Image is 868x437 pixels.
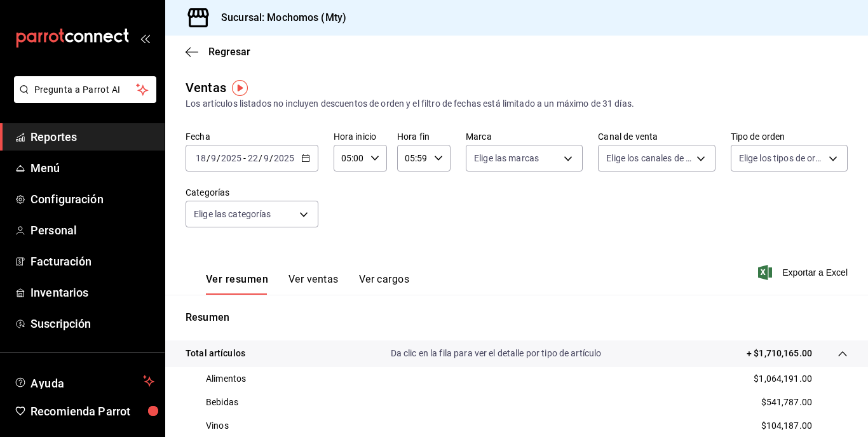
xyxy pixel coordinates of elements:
span: Configuración [31,191,154,208]
p: + $1,710,165.00 [747,347,812,360]
input: ---- [273,153,295,163]
div: Ventas [186,78,226,97]
span: Menú [31,159,154,177]
button: Pregunta a Parrot AI [14,76,156,103]
span: Suscripción [31,315,154,332]
label: Hora inicio [334,132,387,141]
p: Resumen [186,310,848,325]
input: -- [210,153,217,163]
label: Canal de venta [598,132,715,141]
div: Los artículos listados no incluyen descuentos de orden y el filtro de fechas está limitado a un m... [186,97,848,111]
div: navigation tabs [206,273,409,295]
span: - [243,153,246,163]
button: Exportar a Excel [761,265,848,280]
button: Ver ventas [288,273,339,295]
span: Elige los tipos de orden [739,152,824,165]
span: Regresar [208,46,250,58]
p: Total artículos [186,347,245,360]
h3: Sucursal: Mochomos (Mty) [211,10,346,25]
input: -- [195,153,207,163]
p: $541,787.00 [761,396,812,409]
button: open_drawer_menu [140,33,150,43]
p: Bebidas [206,396,238,409]
button: Ver cargos [359,273,410,295]
label: Hora fin [397,132,451,141]
span: / [269,153,273,163]
img: Tooltip marker [232,80,248,96]
label: Marca [466,132,583,141]
button: Ver resumen [206,273,268,295]
span: Personal [31,222,154,239]
span: Recomienda Parrot [31,403,154,420]
span: Pregunta a Parrot AI [34,83,137,97]
span: / [259,153,262,163]
label: Fecha [186,132,318,141]
span: Elige las categorías [194,208,271,220]
span: Elige los canales de venta [606,152,691,165]
label: Categorías [186,188,318,197]
span: Facturación [31,253,154,270]
span: / [217,153,220,163]
label: Tipo de orden [731,132,848,141]
input: -- [247,153,259,163]
p: $104,187.00 [761,419,812,433]
a: Pregunta a Parrot AI [9,92,156,105]
span: Inventarios [31,284,154,301]
p: $1,064,191.00 [754,372,812,386]
span: Reportes [31,128,154,145]
span: / [207,153,210,163]
p: Vinos [206,419,229,433]
p: Alimentos [206,372,246,386]
p: Da clic en la fila para ver el detalle por tipo de artículo [391,347,602,360]
span: Ayuda [31,373,138,389]
button: Regresar [186,46,250,58]
input: ---- [220,153,242,163]
span: Elige las marcas [474,152,539,165]
input: -- [263,153,269,163]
